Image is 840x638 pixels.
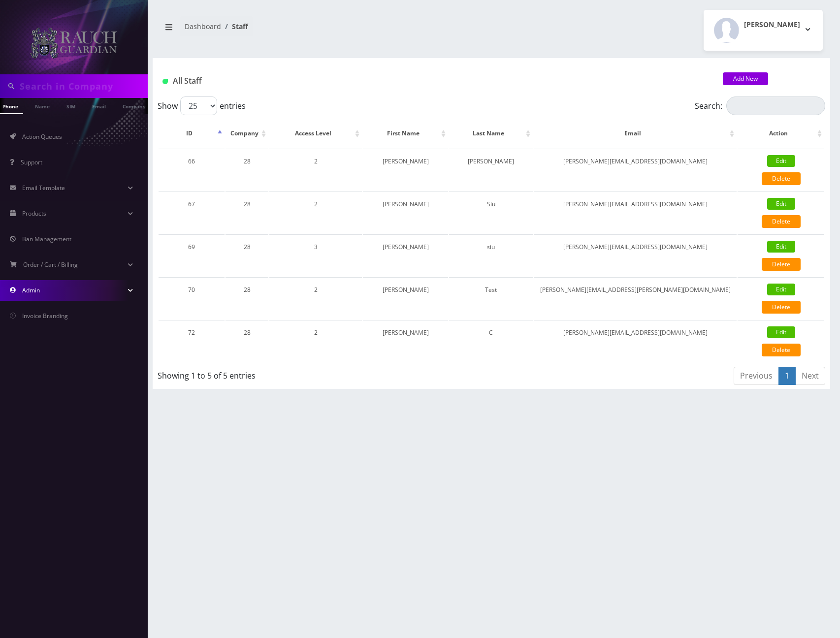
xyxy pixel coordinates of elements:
a: Edit [767,241,795,253]
td: 2 [269,191,362,233]
a: SIM [62,98,80,113]
a: Add New [723,72,768,85]
td: 28 [226,320,268,362]
a: Dashboard [185,22,221,31]
td: [PERSON_NAME][EMAIL_ADDRESS][DOMAIN_NAME] [534,149,737,191]
span: Products [22,209,46,218]
a: Email [87,98,111,113]
a: Delete [762,172,801,185]
th: Company: activate to sort column ascending [226,119,268,148]
td: 2 [269,277,362,319]
input: Search: [726,96,825,115]
a: Edit [767,198,795,210]
label: Show entries [158,96,246,115]
span: Action Queues [22,132,62,141]
td: [PERSON_NAME][EMAIL_ADDRESS][DOMAIN_NAME] [534,191,737,233]
td: Test [449,277,533,319]
h1: All Staff [162,76,708,86]
a: Next [795,367,825,385]
td: [PERSON_NAME] [363,149,448,191]
td: 72 [159,320,225,362]
a: 1 [778,367,796,385]
span: Invoice Branding [22,312,68,320]
nav: breadcrumb [160,16,484,44]
th: ID: activate to sort column descending [159,119,225,148]
span: Support [21,158,42,166]
span: Email Template [22,184,65,192]
td: [PERSON_NAME][EMAIL_ADDRESS][DOMAIN_NAME] [534,234,737,276]
a: Company [118,98,151,113]
td: 28 [226,149,268,191]
img: Rauch [30,27,118,60]
span: Order / Cart / Billing [23,260,78,269]
td: [PERSON_NAME] [449,149,533,191]
td: 3 [269,234,362,276]
a: Edit [767,155,795,167]
label: Search: [695,96,825,115]
a: Edit [767,284,795,295]
span: Admin [22,286,40,294]
td: 66 [159,149,225,191]
td: [PERSON_NAME][EMAIL_ADDRESS][PERSON_NAME][DOMAIN_NAME] [534,277,737,319]
th: Access Level: activate to sort column ascending [269,119,362,148]
button: [PERSON_NAME] [704,10,823,51]
td: [PERSON_NAME] [363,320,448,362]
td: 69 [159,234,225,276]
div: Showing 1 to 5 of 5 entries [158,366,484,382]
a: Delete [762,344,801,356]
td: [PERSON_NAME] [363,277,448,319]
td: 28 [226,191,268,233]
a: Edit [767,326,795,338]
li: Staff [221,21,248,32]
a: Delete [762,258,801,271]
th: Action: activate to sort column ascending [738,119,824,148]
td: [PERSON_NAME] [363,191,448,233]
td: 2 [269,149,362,191]
td: Siu [449,191,533,233]
td: C [449,320,533,362]
td: 70 [159,277,225,319]
td: 28 [226,277,268,319]
th: Email: activate to sort column ascending [534,119,737,148]
span: Ban Management [22,235,71,243]
td: 67 [159,191,225,233]
a: Delete [762,301,801,314]
a: Previous [734,367,779,385]
td: 28 [226,234,268,276]
a: Delete [762,215,801,228]
input: Search in Company [20,77,145,96]
td: 2 [269,320,362,362]
th: First Name: activate to sort column ascending [363,119,448,148]
h2: [PERSON_NAME] [744,21,800,29]
td: [PERSON_NAME][EMAIL_ADDRESS][DOMAIN_NAME] [534,320,737,362]
td: [PERSON_NAME] [363,234,448,276]
select: Showentries [180,96,217,115]
a: Name [30,98,55,113]
th: Last Name: activate to sort column ascending [449,119,533,148]
td: siu [449,234,533,276]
